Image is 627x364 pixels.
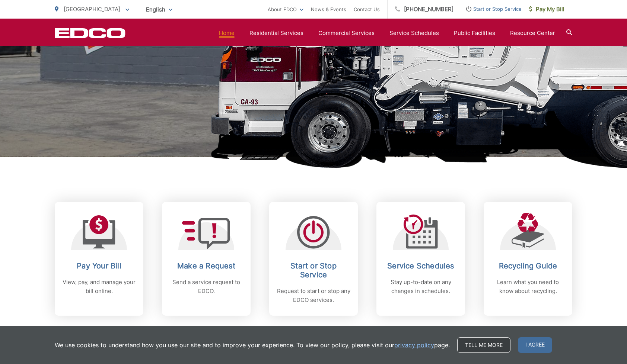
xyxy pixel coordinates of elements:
[219,29,235,38] a: Home
[249,29,303,38] a: Residential Services
[354,5,380,14] a: Contact Us
[277,261,350,279] h2: Start or Stop Service
[311,5,346,14] a: News & Events
[140,3,178,16] span: English
[55,341,450,349] p: We use cookies to understand how you use our site and to improve your experience. To view our pol...
[484,202,572,316] a: Recycling Guide Learn what you need to know about recycling.
[389,29,439,38] a: Service Schedules
[529,5,564,14] span: Pay My Bill
[394,341,434,349] a: privacy policy
[169,278,243,296] p: Send a service request to EDCO.
[384,278,458,296] p: Stay up-to-date on any changes in schedules.
[510,29,555,38] a: Resource Center
[169,261,243,270] h2: Make a Request
[376,202,465,316] a: Service Schedules Stay up-to-date on any changes in schedules.
[318,29,375,38] a: Commercial Services
[277,287,350,305] p: Request to start or stop any EDCO services.
[457,337,510,353] a: Tell me more
[55,202,143,316] a: Pay Your Bill View, pay, and manage your bill online.
[454,29,495,38] a: Public Facilities
[268,5,303,14] a: About EDCO
[162,202,251,316] a: Make a Request Send a service request to EDCO.
[62,278,136,296] p: View, pay, and manage your bill online.
[384,261,458,270] h2: Service Schedules
[64,6,120,13] span: [GEOGRAPHIC_DATA]
[62,261,136,270] h2: Pay Your Bill
[55,28,125,38] a: EDCD logo. Return to the homepage.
